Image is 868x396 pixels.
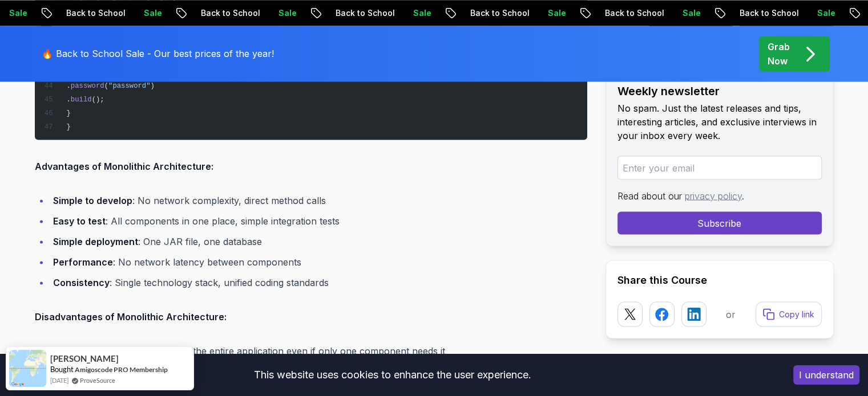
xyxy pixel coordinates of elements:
button: Subscribe [617,211,822,234]
p: 🔥 Back to School Sale - Our best prices of the year! [42,47,274,60]
span: password [71,81,104,89]
li: : No network complexity, direct method calls [50,192,587,208]
img: provesource social proof notification image [9,350,46,387]
p: Grab Now [768,40,790,67]
p: Back to School [595,7,673,19]
a: Amigoscode PRO Membership [75,365,168,374]
button: Copy link [756,301,822,326]
button: Accept cookies [793,365,859,385]
span: } [66,123,70,130]
li: : All components in one place, simple integration tests [50,213,587,228]
p: Read about our . [617,189,822,202]
a: ProveSource [80,375,115,385]
span: . [66,81,70,89]
strong: Scaling challenges [53,345,138,356]
p: Copy link [779,308,814,320]
h2: Share this Course [617,272,822,288]
span: "password" [108,81,151,89]
strong: Easy to test [53,215,106,226]
li: : Must scale the entire application even if only one component needs it [50,342,587,358]
a: privacy policy [685,190,742,201]
p: Back to School [56,7,134,19]
span: ( [104,81,108,89]
strong: Performance [53,256,113,267]
p: Sale [269,7,305,19]
strong: Simple deployment [53,235,138,247]
li: : Single technology stack, unified coding standards [50,274,587,290]
span: } [66,109,70,117]
p: Back to School [461,7,538,19]
span: [PERSON_NAME] [50,354,119,364]
li: : No network latency between components [50,254,587,270]
div: This website uses cookies to enhance the user experience. [9,362,776,387]
span: ) [151,81,155,89]
span: Bought [50,365,74,374]
span: (); [92,95,104,103]
p: Sale [808,7,844,19]
p: No spam. Just the latest releases and tips, interesting articles, and exclusive interviews in you... [617,101,822,142]
strong: Advantages of Monolithic Architecture: [35,160,213,172]
p: Sale [673,7,709,19]
p: or [726,307,736,321]
span: [DATE] [50,375,68,385]
p: Back to School [326,7,403,19]
strong: Disadvantages of Monolithic Architecture: [35,311,227,322]
h2: Weekly newsletter [617,83,822,99]
p: Sale [134,7,171,19]
li: : One JAR file, one database [50,233,587,249]
input: Enter your email [617,156,822,179]
strong: Simple to develop [53,194,132,206]
span: build [71,95,92,103]
strong: Consistency [53,276,110,288]
span: . [66,95,70,103]
p: Sale [538,7,575,19]
p: Back to School [730,7,808,19]
p: Back to School [191,7,269,19]
p: Sale [403,7,440,19]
